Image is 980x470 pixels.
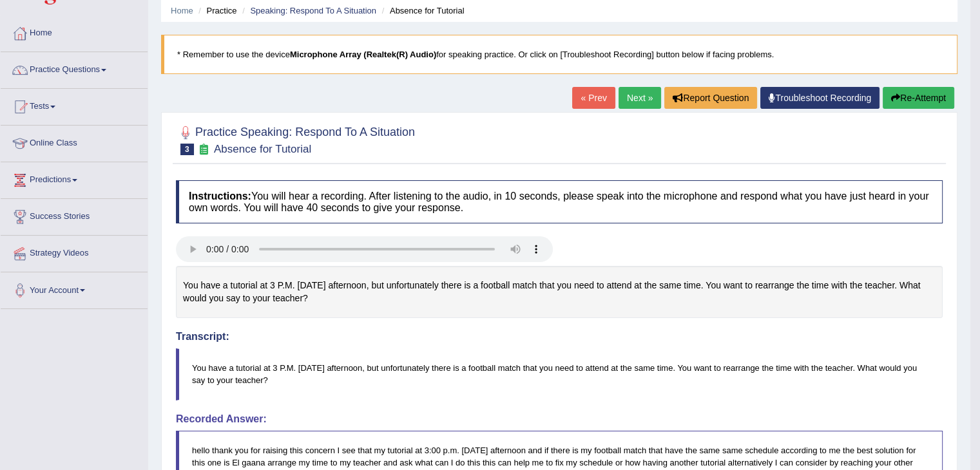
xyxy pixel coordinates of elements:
button: Re-Attempt [883,87,954,109]
span: 3 [180,144,194,155]
a: Predictions [1,162,148,194]
h4: Recorded Answer: [176,413,943,425]
small: Exam occurring question [197,144,211,156]
b: Instructions: [189,191,251,202]
a: « Prev [572,87,615,109]
a: Online Class [1,126,148,158]
small: Absence for Tutorial [214,143,311,155]
a: Tests [1,89,148,121]
a: Strategy Videos [1,236,148,268]
blockquote: * Remember to use the device for speaking practice. Or click on [Troubleshoot Recording] button b... [161,35,957,74]
li: Absence for Tutorial [379,5,465,17]
li: Practice [195,5,236,17]
h4: You will hear a recording. After listening to the audio, in 10 seconds, please speak into the mic... [176,180,943,223]
a: Speaking: Respond To A Situation [250,6,376,15]
a: Home [171,6,193,15]
a: Home [1,15,148,48]
b: Microphone Array (Realtek(R) Audio) [290,50,436,59]
h2: Practice Speaking: Respond To A Situation [176,123,415,155]
a: Success Stories [1,199,148,231]
button: Report Question [664,87,757,109]
a: Your Account [1,272,148,305]
div: You have a tutorial at 3 P.M. [DATE] afternoon, but unfortunately there is a football match that ... [176,266,943,318]
blockquote: You have a tutorial at 3 P.M. [DATE] afternoon, but unfortunately there is a football match that ... [176,348,943,400]
a: Practice Questions [1,52,148,84]
a: Troubleshoot Recording [760,87,879,109]
a: Next » [619,87,661,109]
